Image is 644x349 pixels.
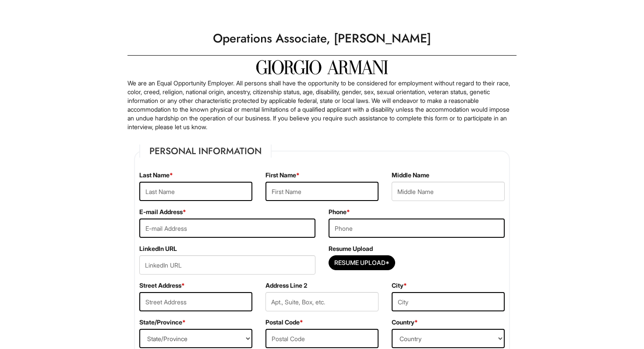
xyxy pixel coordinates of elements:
select: Country [392,329,505,348]
input: Street Address [139,292,252,311]
legend: Personal Information [139,145,272,158]
p: We are an Equal Opportunity Employer. All persons shall have the opportunity to be considered for... [127,79,517,131]
label: Street Address [139,281,185,290]
input: LinkedIn URL [139,255,315,275]
label: Country [392,318,418,327]
input: E-mail Address [139,219,315,238]
h1: Operations Associate, [PERSON_NAME] [123,26,521,51]
input: Postal Code [265,329,379,348]
button: Resume Upload*Resume Upload* [329,255,395,270]
label: Phone [329,208,350,216]
label: Resume Upload [329,244,373,253]
select: State/Province [139,329,252,348]
label: City [392,281,407,290]
label: First Name [265,171,300,180]
input: Apt., Suite, Box, etc. [265,292,379,311]
label: Address Line 2 [265,281,307,290]
input: City [392,292,505,311]
input: Phone [329,219,505,238]
img: Giorgio Armani [256,60,388,74]
label: E-mail Address [139,208,186,216]
label: LinkedIn URL [139,244,177,253]
input: First Name [265,182,379,201]
label: Middle Name [392,171,429,180]
label: State/Province [139,318,186,327]
label: Last Name [139,171,173,180]
label: Postal Code [265,318,303,327]
input: Last Name [139,182,252,201]
input: Middle Name [392,182,505,201]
